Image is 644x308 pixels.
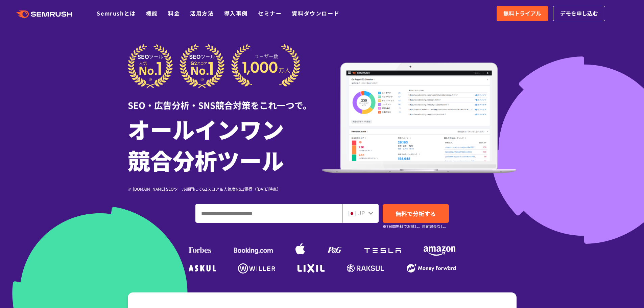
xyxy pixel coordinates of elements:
a: セミナー [258,9,282,17]
a: 機能 [146,9,158,17]
span: 無料で分析する [396,209,436,218]
a: 資料ダウンロード [292,9,339,17]
a: デモを申し込む [553,6,605,21]
span: デモを申し込む [560,9,598,18]
a: Semrushとは [97,9,136,17]
span: JP [358,209,365,217]
a: 無料トライアル [497,6,548,21]
a: 料金 [168,9,180,17]
a: 無料で分析する [383,204,449,223]
div: ※ [DOMAIN_NAME] SEOツール部門にてG2スコア＆人気度No.1獲得（[DATE]時点） [128,186,322,192]
div: SEO・広告分析・SNS競合対策をこれ一つで。 [128,88,322,112]
a: 活用方法 [190,9,214,17]
a: 導入事例 [224,9,248,17]
span: 無料トライアル [503,9,541,18]
h1: オールインワン 競合分析ツール [128,113,322,175]
small: ※7日間無料でお試し。自動課金なし。 [383,223,448,230]
input: ドメイン、キーワードまたはURLを入力してください [196,204,342,222]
